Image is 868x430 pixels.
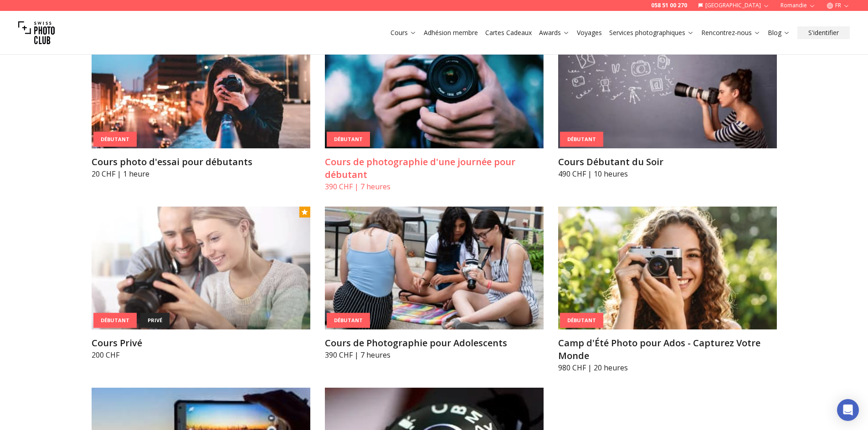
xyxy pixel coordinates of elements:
a: 058 51 00 270 [651,2,687,9]
a: Cours [390,28,416,37]
h3: Cours photo d'essai pour débutants [92,156,310,168]
a: Cartes Cadeaux [485,28,532,37]
button: Adhésion membre [420,26,482,39]
a: Rencontrez-nous [701,28,760,37]
a: Blog [768,28,790,37]
button: Rencontrez-nous [698,26,764,39]
button: Services photographiques [606,26,698,39]
div: Débutant [327,132,370,147]
img: Cours de photographie d'une journée pour débutant [325,25,544,148]
h3: Cours Débutant du Soir [558,156,777,168]
h3: Camp d'Été Photo pour Ados - Capturez Votre Monde [558,337,777,362]
a: Cours de photographie d'une journée pour débutantDébutantCours de photographie d'une journée pour... [325,25,544,192]
div: Débutant [327,313,370,328]
div: Débutant [93,132,137,147]
button: Voyages [573,26,606,39]
div: Débutant [560,313,603,328]
img: Cours Privé [92,207,310,329]
a: Cours photo d'essai pour débutantsDébutantCours photo d'essai pour débutants20 CHF | 1 heure [92,25,310,179]
img: Camp d'Été Photo pour Ados - Capturez Votre Monde [558,207,777,329]
button: Awards [535,26,573,39]
a: Services photographiques [609,28,694,37]
a: Adhésion membre [424,28,478,37]
a: Cours Débutant du SoirDébutantCours Débutant du Soir490 CHF | 10 heures [558,25,777,179]
p: 490 CHF | 10 heures [558,168,777,179]
a: Cours de Photographie pour AdolescentsDébutantCours de Photographie pour Adolescents390 CHF | 7 h... [325,207,544,360]
img: Cours Débutant du Soir [558,25,777,148]
p: 980 CHF | 20 heures [558,362,777,373]
p: 200 CHF [92,349,310,360]
div: Débutant [560,132,603,147]
p: 390 CHF | 7 heures [325,349,544,360]
a: Awards [539,28,570,37]
a: Camp d'Été Photo pour Ados - Capturez Votre MondeDébutantCamp d'Été Photo pour Ados - Capturez Vo... [558,207,777,373]
h3: Cours Privé [92,337,310,349]
p: 20 CHF | 1 heure [92,168,310,179]
h3: Cours de Photographie pour Adolescents [325,337,544,349]
button: Blog [764,26,794,39]
h3: Cours de photographie d'une journée pour débutant [325,156,544,181]
div: Open Intercom Messenger [837,399,859,421]
a: Cours PrivéDébutantprivéCours Privé200 CHF [92,207,310,360]
a: Voyages [577,28,602,37]
button: Cours [387,26,420,39]
div: Débutant [93,313,137,328]
img: Cours de Photographie pour Adolescents [325,207,544,329]
div: privé [140,313,169,328]
p: 390 CHF | 7 heures [325,181,544,192]
button: Cartes Cadeaux [482,26,535,39]
button: S'identifier [797,26,850,39]
img: Cours photo d'essai pour débutants [92,25,310,148]
img: Swiss photo club [18,15,55,51]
